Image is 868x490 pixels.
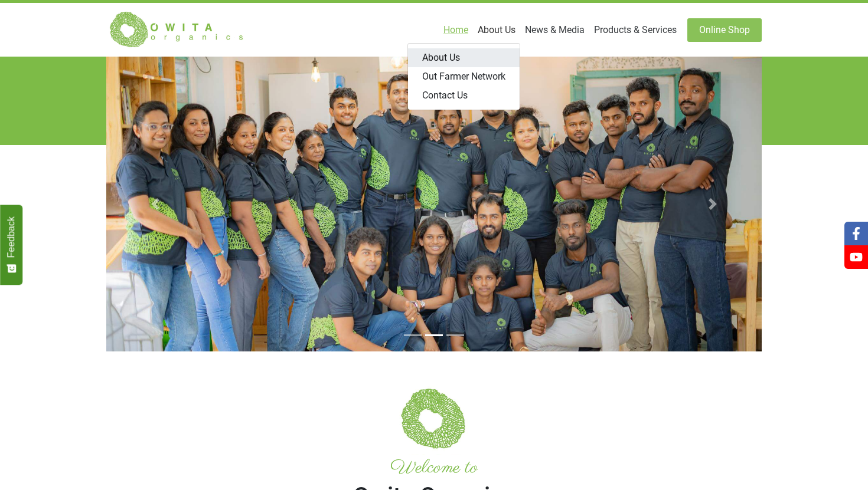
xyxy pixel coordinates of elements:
[106,11,248,49] img: Owita Organics Logo
[439,18,473,42] a: Home
[396,380,472,455] img: Welcome to Owita Organics
[408,67,520,86] a: Out Farmer Network
[408,48,520,67] a: About Us
[687,18,762,42] a: Online Shop
[6,216,17,258] span: Feedback
[520,18,589,42] a: News & Media
[473,18,520,42] a: About Us
[275,455,593,481] small: Welcome to
[589,18,681,42] a: Products & Services
[408,86,520,105] a: Contact Us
